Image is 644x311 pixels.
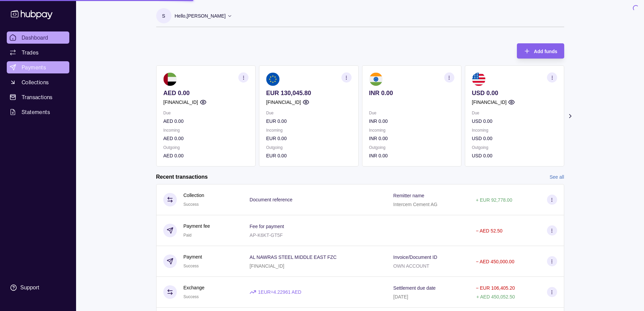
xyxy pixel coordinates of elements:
a: Statements [7,106,69,118]
div: Support [20,284,39,291]
p: USD 0.00 [472,152,557,159]
a: Payments [7,61,69,73]
h2: Recent transactions [156,173,208,181]
p: OWN ACCOUNT [393,263,429,269]
p: [FINANCIAL_ID] [163,98,198,106]
p: [DATE] [393,294,408,299]
p: Outgoing [369,144,454,151]
span: Payments [22,63,46,71]
p: Document reference [249,197,292,202]
p: EUR 130,045.80 [266,89,351,97]
p: Due [163,109,248,117]
p: INR 0.00 [369,117,454,125]
p: Incoming [163,127,248,134]
p: AP-K6KT-GT5F [249,232,283,238]
span: Add funds [534,49,557,54]
p: Hello, [PERSON_NAME] [175,12,226,20]
a: Transactions [7,91,69,103]
p: − AED 450,000.00 [476,259,514,264]
a: See all [550,173,564,181]
a: Dashboard [7,31,69,44]
a: Support [7,281,69,295]
span: Success [184,202,199,207]
p: Settlement due date [393,285,435,291]
p: + EUR 92,778.00 [476,197,512,203]
p: Invoice/Document ID [393,254,437,260]
p: Outgoing [472,144,557,151]
p: Collection [184,192,204,199]
p: [FINANCIAL_ID] [249,263,284,269]
p: − EUR 106,405.20 [476,285,515,291]
span: Statements [22,108,50,116]
p: USD 0.00 [472,135,557,142]
p: Due [472,109,557,117]
p: Incoming [266,127,351,134]
p: EUR 0.00 [266,117,351,125]
p: [FINANCIAL_ID] [472,98,506,106]
a: Trades [7,46,69,59]
p: − AED 52.50 [476,228,502,234]
p: AED 0.00 [163,135,248,142]
p: EUR 0.00 [266,152,351,159]
p: EUR 0.00 [266,135,351,142]
span: Success [184,264,199,268]
p: Remitter name [393,193,424,198]
p: Outgoing [266,144,351,151]
span: Paid [184,233,192,238]
p: 1 EUR = 4.22961 AED [258,288,301,296]
p: + AED 450,052.50 [476,294,515,299]
img: us [472,72,485,86]
p: Intercem Cement AG [393,202,437,207]
img: ae [163,72,177,86]
p: INR 0.00 [369,152,454,159]
span: Transactions [22,93,53,101]
img: in [369,72,382,86]
p: INR 0.00 [369,89,454,97]
p: AED 0.00 [163,89,248,97]
p: AED 0.00 [163,117,248,125]
p: Incoming [369,127,454,134]
img: eu [266,72,280,86]
p: Payment fee [184,222,210,230]
p: Incoming [472,127,557,134]
p: [FINANCIAL_ID] [266,98,301,106]
span: Dashboard [22,34,48,42]
p: S [162,12,165,20]
p: USD 0.00 [472,117,557,125]
p: Payment [184,253,202,261]
span: Trades [22,48,39,57]
span: Success [184,294,199,299]
p: Due [369,109,454,117]
button: Add funds [517,43,564,59]
p: Due [266,109,351,117]
p: Exchange [184,284,205,291]
p: Outgoing [163,144,248,151]
a: Collections [7,76,69,88]
span: Collections [22,78,49,86]
p: Fee for payment [249,224,284,229]
p: INR 0.00 [369,135,454,142]
p: AL NAWRAS STEEL MIDDLE EAST FZC [249,254,336,260]
p: AED 0.00 [163,152,248,159]
p: USD 0.00 [472,89,557,97]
